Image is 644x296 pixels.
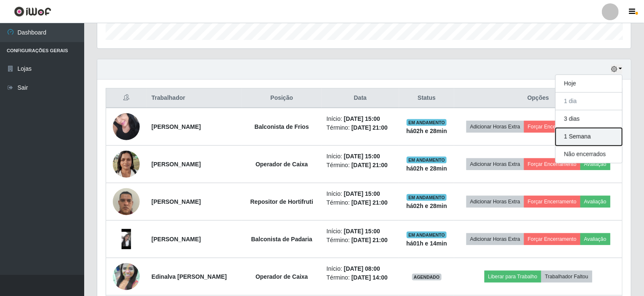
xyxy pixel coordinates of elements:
[113,184,140,219] img: 1749663581820.jpeg
[322,88,399,108] th: Data
[407,157,447,163] span: EM ANDAMENTO
[407,119,447,126] span: EM ANDAMENTO
[556,110,622,128] button: 3 dias
[524,158,580,170] button: Forçar Encerramento
[327,161,394,170] li: Término:
[327,264,394,273] li: Início:
[580,196,610,208] button: Avaliação
[152,198,201,205] strong: [PERSON_NAME]
[255,161,308,168] strong: Operador de Caixa
[351,162,388,168] time: [DATE] 21:00
[466,158,524,170] button: Adicionar Horas Extra
[327,198,394,207] li: Término:
[454,88,622,108] th: Opções
[344,228,380,235] time: [DATE] 15:00
[466,121,524,133] button: Adicionar Horas Extra
[113,229,140,249] img: 1737655206181.jpeg
[14,6,51,17] img: CoreUI Logo
[250,198,313,205] strong: Repositor de Hortifruti
[344,265,380,272] time: [DATE] 08:00
[152,236,201,243] strong: [PERSON_NAME]
[407,232,447,238] span: EM ANDAMENTO
[556,146,622,163] button: Não encerrados
[524,196,580,208] button: Forçar Encerramento
[351,237,388,243] time: [DATE] 21:00
[412,274,442,280] span: AGENDADO
[344,115,380,122] time: [DATE] 15:00
[556,75,622,93] button: Hoje
[327,152,394,161] li: Início:
[152,273,227,280] strong: Edinalva [PERSON_NAME]
[406,128,447,134] strong: há 02 h e 28 min
[556,128,622,146] button: 1 Semana
[327,273,394,282] li: Término:
[255,273,308,280] strong: Operador de Caixa
[351,199,388,206] time: [DATE] 21:00
[344,190,380,197] time: [DATE] 15:00
[351,124,388,131] time: [DATE] 21:00
[484,271,541,283] button: Liberar para Trabalho
[407,194,447,201] span: EM ANDAMENTO
[344,153,380,160] time: [DATE] 15:00
[327,123,394,132] li: Término:
[580,233,610,245] button: Avaliação
[251,236,313,243] strong: Balconista de Padaria
[327,227,394,236] li: Início:
[242,88,322,108] th: Posição
[113,146,140,182] img: 1720809249319.jpeg
[406,165,447,172] strong: há 02 h e 28 min
[113,109,140,144] img: 1746197830896.jpeg
[327,189,394,198] li: Início:
[466,196,524,208] button: Adicionar Horas Extra
[541,271,592,283] button: Trabalhador Faltou
[556,93,622,110] button: 1 dia
[406,203,447,209] strong: há 02 h e 28 min
[351,274,388,281] time: [DATE] 14:00
[524,121,580,133] button: Forçar Encerramento
[327,115,394,123] li: Início:
[524,233,580,245] button: Forçar Encerramento
[327,236,394,245] li: Término:
[146,88,242,108] th: Trabalhador
[406,240,447,247] strong: há 01 h e 14 min
[152,161,201,168] strong: [PERSON_NAME]
[255,123,309,130] strong: Balconista de Frios
[580,158,610,170] button: Avaliação
[152,123,201,130] strong: [PERSON_NAME]
[399,88,454,108] th: Status
[466,233,524,245] button: Adicionar Horas Extra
